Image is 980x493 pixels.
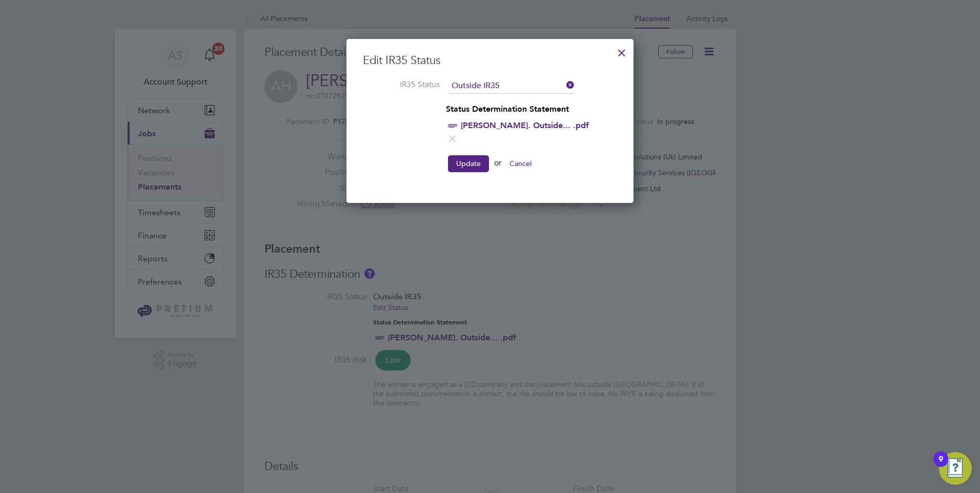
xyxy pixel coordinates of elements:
[501,155,540,172] button: Cancel
[363,53,617,68] h3: Edit IR35 Status
[461,120,589,130] a: [PERSON_NAME]. Outside... .pdf
[363,79,440,90] label: IR35 Status
[938,459,943,473] div: 9
[448,155,489,172] button: Update
[363,155,617,182] li: or
[448,78,575,94] input: Search for...
[446,104,569,114] strong: Status Determination Statement
[939,452,972,485] button: Open Resource Center, 9 new notifications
